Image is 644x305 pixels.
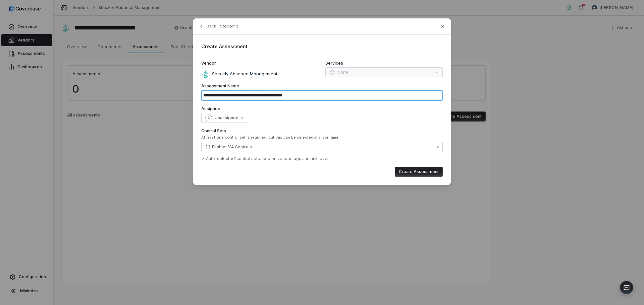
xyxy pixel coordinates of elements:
button: Create Assessment [395,167,443,177]
button: Back [197,20,218,32]
div: ✓ Auto-selected 1 control set based on vendor tags and risk level [201,156,443,161]
span: Vendor [201,61,216,66]
div: At least one control set is required, but this can be selected at a later time. [201,135,443,140]
label: Assessment Name [201,83,443,89]
p: Sheakly Absence Management [209,71,277,77]
span: Unassigned [215,115,238,121]
span: Create Assessment [201,44,248,49]
label: Services [325,61,443,66]
span: Step 2 of 2 [220,24,238,29]
label: Assignee [201,106,443,111]
label: Control Sets [201,128,443,134]
span: Enabler V4 Controls [212,144,252,150]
